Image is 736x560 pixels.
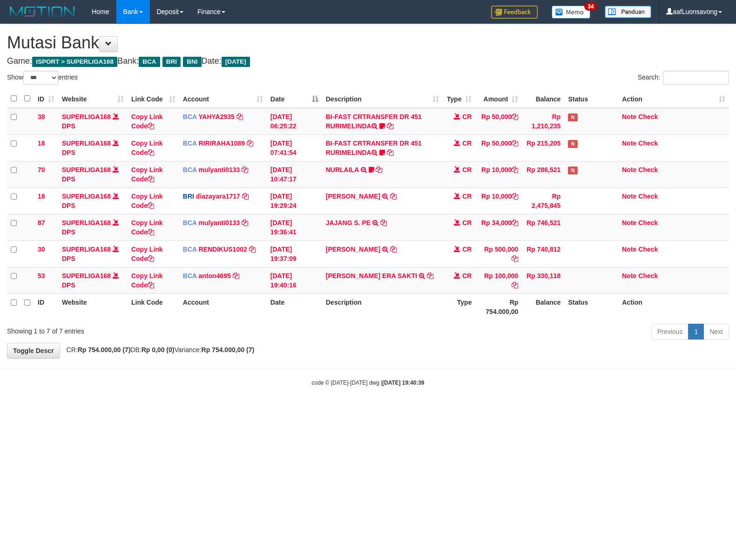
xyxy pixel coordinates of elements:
img: MOTION_logo.png [7,5,78,19]
a: Copy BI-FAST CRTRANSFER DR 451 RURIMELINDA to clipboard [387,149,393,156]
select: Showentries [23,71,58,85]
a: RENDIKUS1002 [199,246,247,253]
a: Copy Rp 50,000 to clipboard [512,140,518,147]
th: Balance [522,90,564,108]
a: Note [622,166,636,173]
td: DPS [58,214,128,240]
a: SUPERLIGA168 [62,219,111,227]
label: Show entries [7,71,78,85]
a: Copy YAHYA2935 to clipboard [236,113,243,120]
span: ISPORT > SUPERLIGA168 [32,57,117,67]
td: Rp 10,000 [475,161,522,187]
span: CR [462,140,472,147]
span: BRI [162,57,181,67]
a: Check [638,166,658,173]
th: Website [58,293,128,320]
td: DPS [58,134,128,161]
a: Copy Rp 500,000 to clipboard [512,255,518,262]
span: BRI [183,193,194,200]
strong: Rp 0,00 (0) [142,346,175,353]
a: Copy NURLAILA to clipboard [376,166,382,173]
a: Copy RENDIKUS1002 to clipboard [249,246,256,253]
span: CR [462,219,472,227]
span: BCA [183,140,197,147]
a: SUPERLIGA168 [62,166,111,173]
span: BCA [183,219,197,227]
a: Copy IVO ERA SAKTI to clipboard [427,272,433,280]
span: CR [462,246,472,253]
a: Copy Rp 10,000 to clipboard [512,166,518,173]
img: Feedback.jpg [491,6,538,19]
img: Button%20Memo.svg [552,6,591,19]
th: Balance [522,293,564,320]
td: DPS [58,187,128,214]
a: Check [638,113,658,120]
th: Account: activate to sort column ascending [179,90,267,108]
span: CR [462,193,472,200]
th: Date: activate to sort column descending [267,90,322,108]
span: 53 [38,272,45,280]
a: Check [638,219,658,227]
td: Rp 10,000 [475,187,522,214]
a: Copy mulyanti0133 to clipboard [242,219,248,227]
a: anton4695 [199,272,231,280]
a: RIRIRAHA1089 [199,140,245,147]
a: JAJANG S. PE [326,219,371,227]
span: CR [462,272,472,280]
span: BCA [183,166,197,173]
a: Previous [651,324,689,340]
span: 18 [38,140,45,147]
td: Rp 50,000 [475,134,522,161]
a: Copy Link Code [131,246,163,262]
h1: Mutasi Bank [7,33,729,52]
td: Rp 330,118 [522,267,564,293]
a: Note [622,113,636,120]
a: SUPERLIGA168 [62,113,111,120]
th: Description: activate to sort column ascending [322,90,443,108]
a: Copy Link Code [131,166,163,183]
td: Rp 286,521 [522,161,564,187]
strong: Rp 754.000,00 (7) [78,346,131,353]
strong: [DATE] 19:40:39 [382,380,424,386]
a: Copy Link Code [131,140,163,156]
a: Copy Link Code [131,219,163,236]
a: Toggle Descr [7,343,60,359]
a: Copy BI-FAST CRTRANSFER DR 451 RURIMELINDA to clipboard [387,122,393,130]
th: Status [564,293,618,320]
a: Copy Rp 34,000 to clipboard [512,219,518,227]
a: Copy Rp 10,000 to clipboard [512,193,518,200]
a: Copy Link Code [131,193,163,209]
td: Rp 50,000 [475,108,522,135]
th: Type: activate to sort column ascending [443,90,475,108]
th: Link Code: activate to sort column ascending [128,90,179,108]
span: 34 [584,2,597,11]
a: NURLAILA [326,166,359,173]
td: Rp 740,812 [522,240,564,267]
a: Note [622,193,636,200]
td: Rp 2,475,845 [522,187,564,214]
label: Search: [638,71,729,85]
td: Rp 500,000 [475,240,522,267]
span: 38 [38,113,45,120]
span: [DATE] [222,57,250,67]
h4: Game: Bank: Date: [7,57,729,66]
a: Copy diazayara1717 to clipboard [242,193,249,200]
a: Check [638,193,658,200]
th: Status [564,90,618,108]
a: SUPERLIGA168 [62,272,111,280]
th: Website: activate to sort column ascending [58,90,128,108]
th: Rp 754.000,00 [475,293,522,320]
span: 18 [38,193,45,200]
th: ID: activate to sort column ascending [34,90,58,108]
strong: Rp 754.000,00 (7) [202,346,255,353]
a: SUPERLIGA168 [62,246,111,253]
small: code © [DATE]-[DATE] dwg | [312,380,425,386]
th: Type [443,293,475,320]
a: Copy MUHAMMAD HAFIZ to clipboard [390,193,397,200]
a: Note [622,140,636,147]
span: BCA [183,113,197,120]
a: Next [703,324,729,340]
span: BCA [183,272,197,280]
a: SUPERLIGA168 [62,193,111,200]
a: mulyanti0133 [199,219,240,227]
